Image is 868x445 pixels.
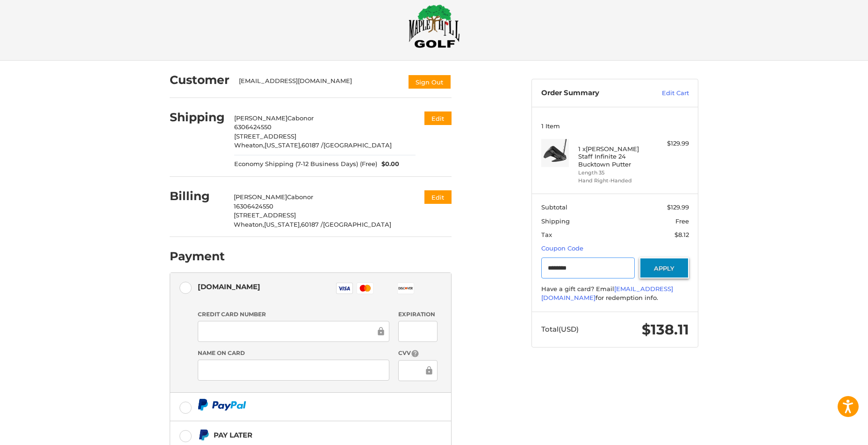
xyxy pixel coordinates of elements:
div: Pay Later [214,427,393,443]
span: Total (USD) [541,325,579,334]
span: Tax [541,231,552,238]
h4: 1 x [PERSON_NAME] Staff Infinite 24 Bucktown Putter [578,145,650,168]
span: Wheaton, [234,141,265,149]
button: Edit [424,190,452,204]
label: Expiration [398,310,437,319]
span: [GEOGRAPHIC_DATA] [323,141,392,149]
span: Shipping [541,217,570,225]
span: [STREET_ADDRESS] [234,132,296,140]
div: [DOMAIN_NAME] [198,279,260,294]
img: Pay Later icon [198,429,209,441]
span: $0.00 [377,160,400,169]
h3: 1 Item [541,122,689,130]
span: 6306424550 [234,123,272,131]
span: [PERSON_NAME] [234,193,287,201]
iframe: Google Customer Reviews [791,420,868,445]
span: Free [675,217,689,225]
span: 60187 / [301,141,323,149]
img: Maple Hill Golf [409,4,460,48]
label: Credit Card Number [198,310,389,319]
span: $129.99 [667,203,689,211]
button: Sign Out [408,74,452,90]
h2: Customer [170,73,230,87]
span: [STREET_ADDRESS] [234,211,296,219]
span: 16306424550 [234,202,273,210]
input: Gift Certificate or Coupon Code [541,257,635,278]
span: [PERSON_NAME] [234,114,287,122]
span: Cabonor [287,193,313,201]
h2: Payment [170,249,225,264]
span: Subtotal [541,203,567,211]
a: Coupon Code [541,244,583,252]
h2: Billing [170,189,224,203]
span: [US_STATE], [265,141,301,149]
li: Length 35 [578,169,650,177]
span: $8.12 [674,231,689,238]
h2: Shipping [170,110,225,125]
h3: Order Summary [541,89,642,98]
label: CVV [398,349,437,358]
img: PayPal icon [198,399,246,410]
div: $129.99 [652,139,689,148]
span: Cabonor [287,114,314,122]
div: Have a gift card? Email for redemption info. [541,285,689,303]
button: Edit [424,111,452,125]
label: Name on Card [198,349,389,357]
div: [EMAIL_ADDRESS][DOMAIN_NAME] [239,76,399,90]
li: Hand Right-Handed [578,177,650,185]
a: Edit Cart [642,89,689,98]
button: Apply [639,257,689,278]
span: Wheaton, [234,221,264,228]
span: 60187 / [301,221,323,228]
span: Economy Shipping (7-12 Business Days) (Free) [234,160,377,169]
span: [GEOGRAPHIC_DATA] [323,221,391,228]
span: $138.11 [642,321,689,338]
span: [US_STATE], [264,221,301,228]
